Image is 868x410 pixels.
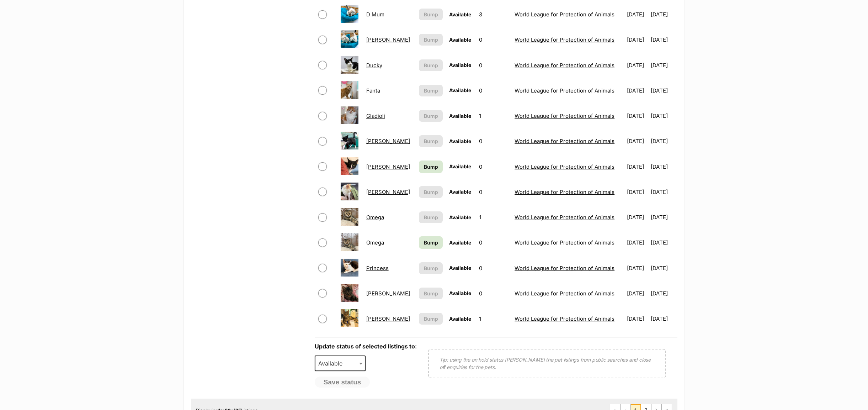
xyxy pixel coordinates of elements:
[419,34,442,46] button: Bump
[366,36,410,43] a: [PERSON_NAME]
[315,343,417,350] label: Update status of selected listings to:
[419,262,442,274] button: Bump
[651,27,677,52] td: [DATE]
[476,154,511,179] td: 0
[651,104,677,128] td: [DATE]
[366,189,410,195] a: [PERSON_NAME]
[419,135,442,147] button: Bump
[424,264,438,272] span: Bump
[449,138,471,144] span: Available
[419,161,442,173] a: Bump
[515,112,614,119] a: World League for Protection of Animals
[651,53,677,78] td: [DATE]
[315,356,366,371] span: Available
[449,163,471,169] span: Available
[651,256,677,280] td: [DATE]
[515,189,614,195] a: World League for Protection of Animals
[341,30,358,48] img: Donna
[476,104,511,128] td: 1
[424,62,438,69] span: Bump
[515,138,614,144] a: World League for Protection of Animals
[424,36,438,43] span: Bump
[515,315,614,322] a: World League for Protection of Animals
[624,256,650,280] td: [DATE]
[366,239,384,246] a: Omega
[449,11,471,17] span: Available
[624,27,650,52] td: [DATE]
[419,85,442,96] button: Bump
[366,290,410,297] a: [PERSON_NAME]
[476,2,511,27] td: 3
[366,163,410,170] a: [PERSON_NAME]
[476,281,511,306] td: 0
[366,138,410,144] a: [PERSON_NAME]
[624,129,650,153] td: [DATE]
[424,188,438,196] span: Bump
[449,113,471,119] span: Available
[366,112,385,119] a: Gladioli
[315,377,370,388] button: Save status
[419,313,442,325] button: Bump
[341,81,358,99] img: Fanta
[651,78,677,103] td: [DATE]
[515,163,614,170] a: World League for Protection of Animals
[624,230,650,255] td: [DATE]
[424,87,438,94] span: Bump
[515,290,614,297] a: World League for Protection of Animals
[515,214,614,221] a: World League for Protection of Animals
[366,214,384,221] a: Omega
[476,306,511,331] td: 1
[624,53,650,78] td: [DATE]
[449,240,471,246] span: Available
[449,87,471,93] span: Available
[419,110,442,122] button: Bump
[315,358,350,368] span: Available
[449,265,471,271] span: Available
[424,214,438,221] span: Bump
[419,186,442,198] button: Bump
[651,2,677,27] td: [DATE]
[476,78,511,103] td: 0
[449,189,471,195] span: Available
[651,180,677,204] td: [DATE]
[651,154,677,179] td: [DATE]
[624,154,650,179] td: [DATE]
[366,265,389,272] a: Princess
[419,211,442,223] button: Bump
[624,78,650,103] td: [DATE]
[515,265,614,272] a: World League for Protection of Animals
[424,290,438,297] span: Bump
[515,11,614,18] a: World League for Protection of Animals
[515,239,614,246] a: World League for Protection of Animals
[424,315,438,322] span: Bump
[515,62,614,69] a: World League for Protection of Animals
[424,11,438,18] span: Bump
[440,356,655,371] p: Tip: using the on hold status [PERSON_NAME] the pet listings from public searches and close off e...
[624,306,650,331] td: [DATE]
[651,281,677,306] td: [DATE]
[476,230,511,255] td: 0
[476,53,511,78] td: 0
[366,87,380,94] a: Fanta
[419,9,442,20] button: Bump
[476,180,511,204] td: 0
[449,62,471,68] span: Available
[476,27,511,52] td: 0
[341,5,358,23] img: D Mum
[651,205,677,230] td: [DATE]
[419,288,442,299] button: Bump
[624,281,650,306] td: [DATE]
[419,236,442,249] a: Bump
[476,205,511,230] td: 1
[366,62,382,69] a: Ducky
[449,214,471,220] span: Available
[624,2,650,27] td: [DATE]
[424,112,438,120] span: Bump
[624,180,650,204] td: [DATE]
[366,11,384,18] a: D Mum
[651,306,677,331] td: [DATE]
[419,59,442,71] button: Bump
[424,239,438,246] span: Bump
[651,129,677,153] td: [DATE]
[341,132,358,149] img: Harry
